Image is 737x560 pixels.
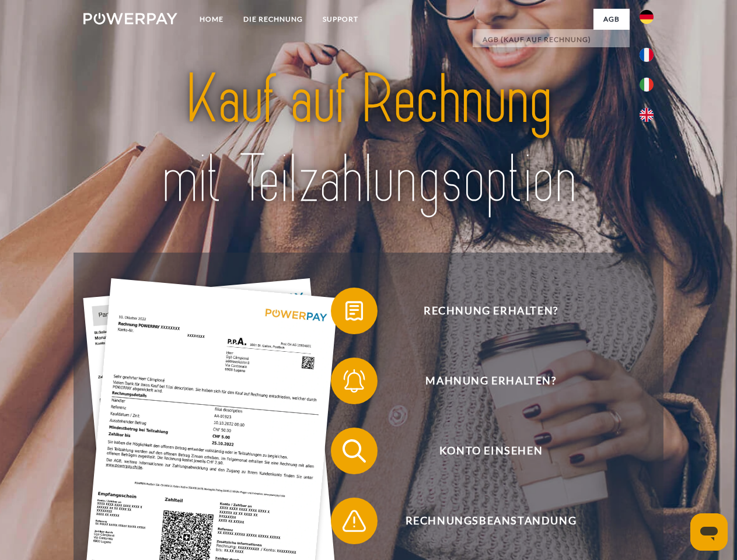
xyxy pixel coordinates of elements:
[340,436,369,466] img: qb_search.svg
[640,10,654,24] img: de
[473,29,630,50] a: AGB (Kauf auf Rechnung)
[348,428,634,474] span: Konto einsehen
[340,296,369,325] img: qb_bill.svg
[190,9,233,30] a: Home
[348,358,634,404] span: Mahnung erhalten?
[233,9,313,30] a: DIE RECHNUNG
[111,56,626,223] img: title-powerpay_de.svg
[331,428,634,474] button: Konto einsehen
[640,78,654,92] img: it
[348,288,634,334] span: Rechnung erhalten?
[348,498,634,544] span: Rechnungsbeanstandung
[83,13,177,24] img: logo-powerpay-white.svg
[331,288,634,334] button: Rechnung erhalten?
[640,48,654,62] img: fr
[331,358,634,404] button: Mahnung erhalten?
[640,108,654,122] img: en
[593,9,630,30] a: agb
[690,513,728,551] iframe: Schaltfläche zum Öffnen des Messaging-Fensters
[331,498,634,544] button: Rechnungsbeanstandung
[313,9,368,30] a: SUPPORT
[340,366,369,395] img: qb_bell.svg
[340,506,369,535] img: qb_warning.svg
